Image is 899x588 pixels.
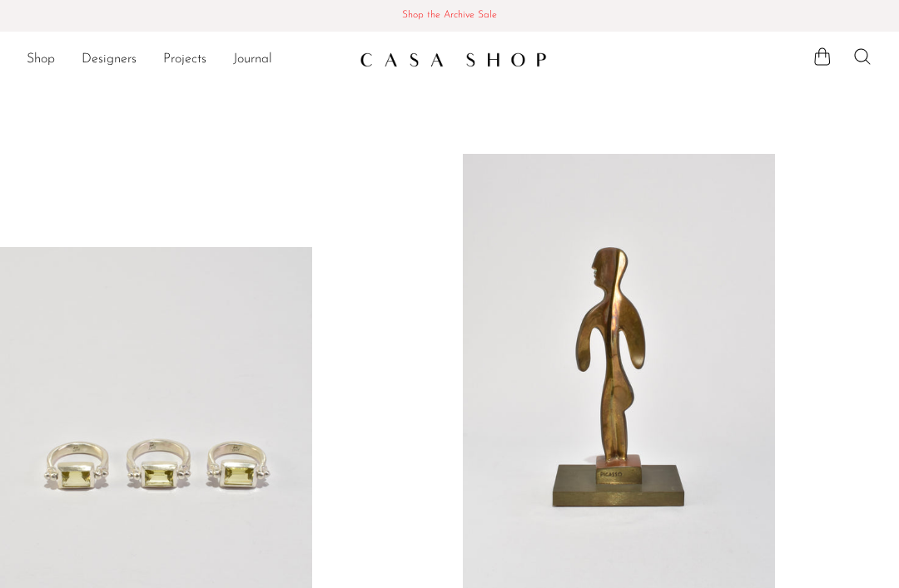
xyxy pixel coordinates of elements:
nav: Desktop navigation [27,46,346,74]
a: Journal [233,49,272,71]
a: Shop [27,49,55,71]
span: Shop the Archive Sale [13,7,886,25]
ul: NEW HEADER MENU [27,46,346,74]
a: Designers [82,49,137,71]
a: Projects [163,49,206,71]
